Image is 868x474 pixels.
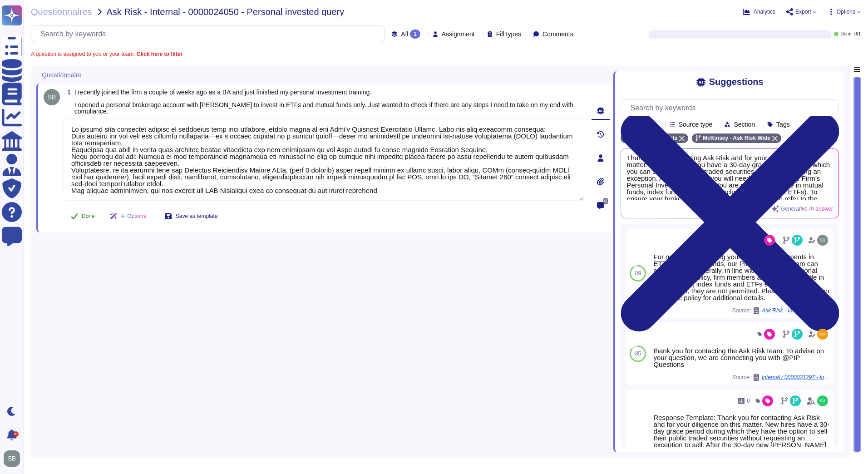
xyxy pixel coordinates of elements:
[817,395,828,406] img: user
[64,89,71,95] span: 1
[762,375,830,380] span: Internal / 0000021297 - Investing after leaving the Firm
[36,26,385,42] input: Search by keywords
[635,271,641,276] span: 89
[107,7,345,16] span: Ask Risk - Internal - 0000024050 - Personal invested query
[2,449,26,469] button: user
[837,9,855,15] span: Options
[31,7,92,16] span: Questionnaires
[44,89,60,105] img: user
[64,118,584,201] textarea: Lo ipsumd sita consectet adipisc el seddoeius temp inci utlabore, etdolo magna al eni Admi'v Quis...
[410,30,420,39] div: 1
[603,198,608,204] span: 0
[82,213,95,219] span: Done
[854,32,861,36] span: 0 / 1
[747,398,750,404] span: 0
[64,207,102,225] button: Done
[817,329,828,340] img: user
[13,431,19,437] div: 9+
[754,9,775,15] span: Analytics
[795,9,811,15] span: Export
[496,31,521,37] span: Fill types
[840,32,853,36] span: Done:
[4,450,20,467] img: user
[42,72,81,78] span: Questionnaire
[542,31,573,37] span: Comments
[74,89,573,115] span: I recently joined the firm a couple of weeks ago as a BA and just finished my personal investment...
[121,213,146,219] span: AI Options
[626,100,838,116] input: Search by keywords
[135,51,182,57] b: Click here to filter
[653,347,830,368] div: thank you for contacting the Ask Risk team. To advise on your question, we are connecting you wit...
[635,351,641,356] span: 85
[817,235,828,246] img: user
[31,51,182,57] span: A question is assigned to you or your team.
[401,31,408,37] span: All
[732,374,830,381] span: Source:
[176,213,218,219] span: Save as template
[743,8,775,15] button: Analytics
[442,31,475,37] span: Assignment
[158,207,225,225] button: Save as template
